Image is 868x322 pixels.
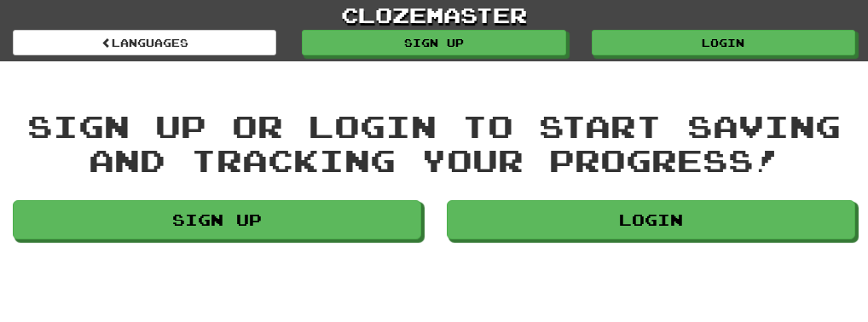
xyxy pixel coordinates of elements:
a: Login [447,200,855,239]
a: Languages [13,30,276,55]
a: Login [592,30,855,55]
a: Sign up [302,30,565,55]
a: Sign up [13,200,421,239]
div: Sign up or login to start saving and tracking your progress! [13,109,855,176]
